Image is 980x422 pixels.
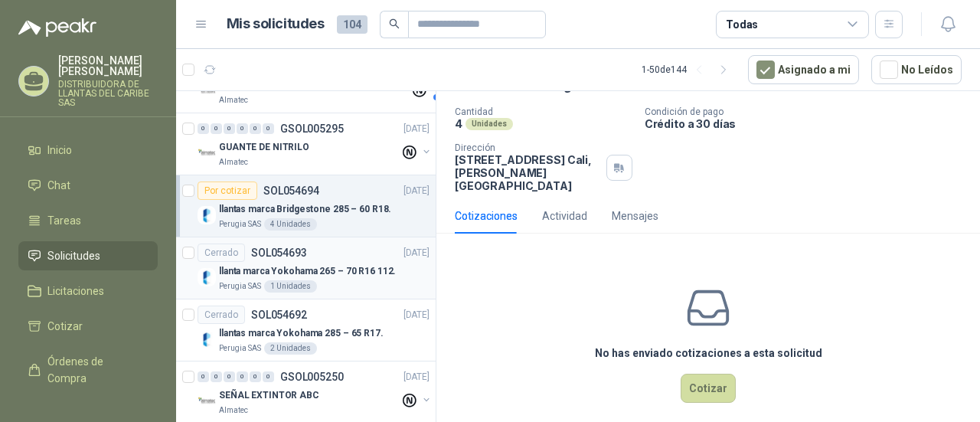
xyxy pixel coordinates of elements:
[280,371,344,382] p: GSOL005250
[227,13,325,35] h1: Mis solicitudes
[198,244,245,262] div: Cerrado
[250,123,261,134] div: 0
[198,306,245,324] div: Cerrado
[455,153,600,192] p: [STREET_ADDRESS] Cali , [PERSON_NAME][GEOGRAPHIC_DATA]
[219,326,384,341] p: llantas marca Yokohama 285 – 65 R17.
[403,184,430,198] p: [DATE]
[176,299,436,361] a: CerradoSOL054692[DATE] Company Logollantas marca Yokohama 285 – 65 R17.Perugia SAS2 Unidades
[263,123,274,134] div: 0
[403,308,430,322] p: [DATE]
[219,264,396,279] p: llanta marca Yokohama 265 – 70 R16 112.
[18,171,158,200] a: Chat
[455,142,600,153] p: Dirección
[198,392,216,411] img: Company Logo
[264,342,317,355] div: 2 Unidades
[219,94,248,106] p: Almatec
[337,15,367,34] span: 104
[18,18,96,37] img: Logo peakr
[211,371,222,382] div: 0
[403,370,430,384] p: [DATE]
[198,368,433,417] a: 0 0 0 0 0 0 GSOL005250[DATE] Company LogoSEÑAL EXTINTOR ABCAlmatec
[280,123,344,134] p: GSOL005295
[176,175,436,237] a: Por cotizarSOL054694[DATE] Company Logollantas marca Bridgestone 285 – 60 R18.Perugia SAS4 Unidades
[403,246,430,260] p: [DATE]
[18,136,158,165] a: Inicio
[18,276,158,306] a: Licitaciones
[465,118,513,130] div: Unidades
[871,55,962,84] button: No Leídos
[219,156,248,168] p: Almatec
[18,241,158,270] a: Solicitudes
[47,177,70,194] span: Chat
[389,18,400,29] span: search
[403,122,430,136] p: [DATE]
[18,206,158,235] a: Tareas
[219,140,309,155] p: GUANTE DE NITRILO
[47,318,83,335] span: Cotizar
[58,80,158,107] p: DISTRIBUIDORA DE LLANTAS DEL CARIBE SAS
[455,208,518,224] div: Cotizaciones
[237,123,248,134] div: 0
[219,218,261,231] p: Perugia SAS
[645,106,974,117] p: Condición de pago
[219,342,261,355] p: Perugia SAS
[595,345,822,361] h3: No has enviado cotizaciones a esta solicitud
[455,106,632,117] p: Cantidad
[198,206,216,224] img: Company Logo
[198,82,216,100] img: Company Logo
[198,330,216,348] img: Company Logo
[612,208,658,224] div: Mensajes
[47,283,104,299] span: Licitaciones
[176,237,436,299] a: CerradoSOL054693[DATE] Company Logollanta marca Yokohama 265 – 70 R16 112.Perugia SAS1 Unidades
[263,185,319,196] p: SOL054694
[264,280,317,293] div: 1 Unidades
[642,57,736,82] div: 1 - 50 de 144
[198,182,257,200] div: Por cotizar
[219,388,319,403] p: SEÑAL EXTINTOR ABC
[251,247,307,258] p: SOL054693
[250,371,261,382] div: 0
[264,218,317,231] div: 4 Unidades
[455,117,462,130] p: 4
[198,371,209,382] div: 0
[726,16,758,33] div: Todas
[219,404,248,417] p: Almatec
[224,371,235,382] div: 0
[237,371,248,382] div: 0
[18,312,158,341] a: Cotizar
[18,347,158,393] a: Órdenes de Compra
[219,202,391,217] p: llantas marca Bridgestone 285 – 60 R18.
[47,247,100,264] span: Solicitudes
[263,371,274,382] div: 0
[47,353,143,387] span: Órdenes de Compra
[748,55,859,84] button: Asignado a mi
[542,208,587,224] div: Actividad
[681,374,736,403] button: Cotizar
[251,309,307,320] p: SOL054692
[198,144,216,162] img: Company Logo
[47,212,81,229] span: Tareas
[198,268,216,286] img: Company Logo
[224,123,235,134] div: 0
[219,280,261,293] p: Perugia SAS
[198,123,209,134] div: 0
[47,142,72,159] span: Inicio
[645,117,974,130] p: Crédito a 30 días
[58,55,158,77] p: [PERSON_NAME] [PERSON_NAME]
[211,123,222,134] div: 0
[198,119,433,168] a: 0 0 0 0 0 0 GSOL005295[DATE] Company LogoGUANTE DE NITRILOAlmatec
